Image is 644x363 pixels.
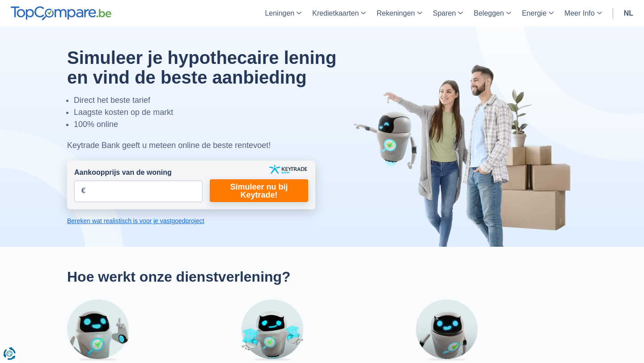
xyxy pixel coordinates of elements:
h1: Simuleer je hypothecaire lening en vind de beste aanbieding [67,48,359,87]
img: TopCompare [11,6,111,21]
a: Simuleer nu bij Keytrade! [210,179,308,202]
span: € [81,186,85,196]
img: keytrade [269,165,307,174]
img: image-hero [353,63,577,247]
a: Bereken wat realistisch is voor je vastgoedproject [67,216,315,225]
img: Stap 3 [416,300,478,361]
img: Stap 2 [241,300,303,361]
label: Aankoopprijs van de woning [74,168,172,178]
li: 100% online [74,118,359,131]
li: Direct het beste tarief [74,94,359,106]
div: Keytrade Bank geeft u meteen online de beste rentevoet! [67,139,359,152]
li: Laagste kosten op de markt [74,106,359,118]
h2: Hoe werkt onze dienstverlening? [67,268,577,285]
img: Stap 1 [67,300,129,361]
